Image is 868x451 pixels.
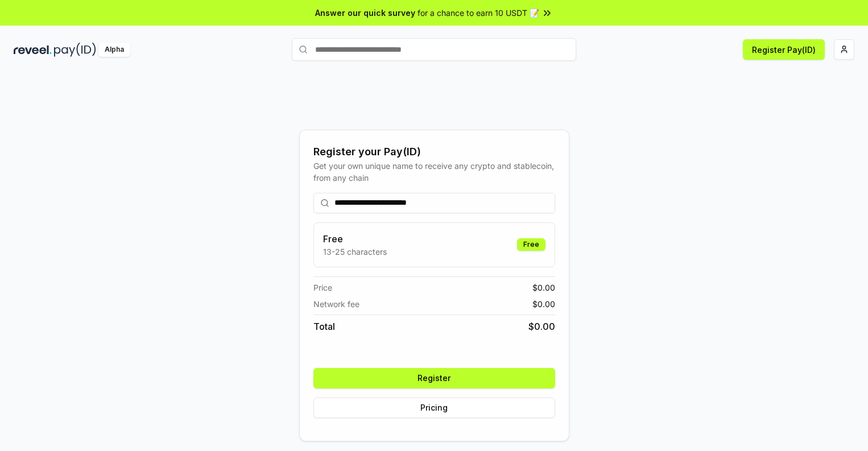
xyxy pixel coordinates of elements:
[313,398,555,418] button: Pricing
[743,39,825,60] button: Register Pay(ID)
[323,232,387,246] h3: Free
[517,238,545,251] div: Free
[98,43,130,57] div: Alpha
[532,298,555,310] span: $ 0.00
[315,7,415,19] span: Answer our quick survey
[418,7,539,19] span: for a chance to earn 10 USDT 📝
[313,160,555,184] div: Get your own unique name to receive any crypto and stablecoin, from any chain
[532,282,555,293] span: $ 0.00
[528,320,555,333] span: $ 0.00
[313,144,555,160] div: Register your Pay(ID)
[313,282,332,293] span: Price
[313,320,335,333] span: Total
[313,298,359,310] span: Network fee
[313,368,555,388] button: Register
[14,43,52,57] img: reveel_dark
[54,43,96,57] img: pay_id
[323,246,387,258] p: 13-25 characters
